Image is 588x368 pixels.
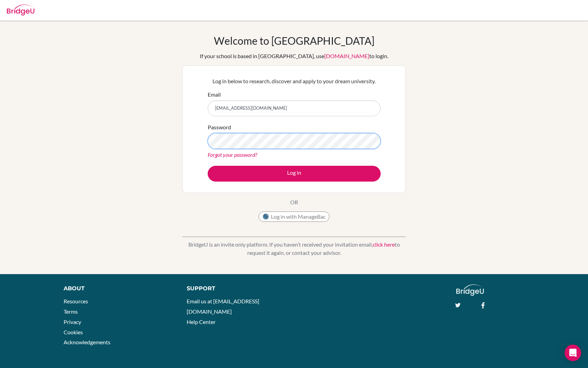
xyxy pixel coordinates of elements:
p: OR [290,198,298,206]
img: Bridge-U [7,4,34,15]
a: Forgot your password? [208,151,257,158]
a: Terms [64,308,78,315]
a: Resources [64,298,88,304]
a: Email us at [EMAIL_ADDRESS][DOMAIN_NAME] [187,298,259,315]
a: click here [373,241,395,248]
a: Acknowledgements [64,339,110,345]
div: Support [187,284,286,293]
button: Log in [208,166,381,182]
a: [DOMAIN_NAME] [324,53,369,59]
div: About [64,284,171,293]
p: Log in below to research, discover and apply to your dream university. [208,77,381,85]
a: Help Center [187,318,216,325]
label: Password [208,123,231,131]
a: Privacy [64,318,81,325]
button: Log in with ManageBac [259,212,329,222]
a: Cookies [64,329,83,335]
div: If your school is based in [GEOGRAPHIC_DATA], use to login. [200,52,388,60]
p: BridgeU is an invite only platform. If you haven’t received your invitation email, to request it ... [182,240,406,257]
h1: Welcome to [GEOGRAPHIC_DATA] [214,34,374,47]
img: logo_white@2x-f4f0deed5e89b7ecb1c2cc34c3e3d731f90f0f143d5ea2071677605dd97b5244.png [456,284,484,296]
div: Open Intercom Messenger [565,345,581,361]
label: Email [208,90,221,99]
